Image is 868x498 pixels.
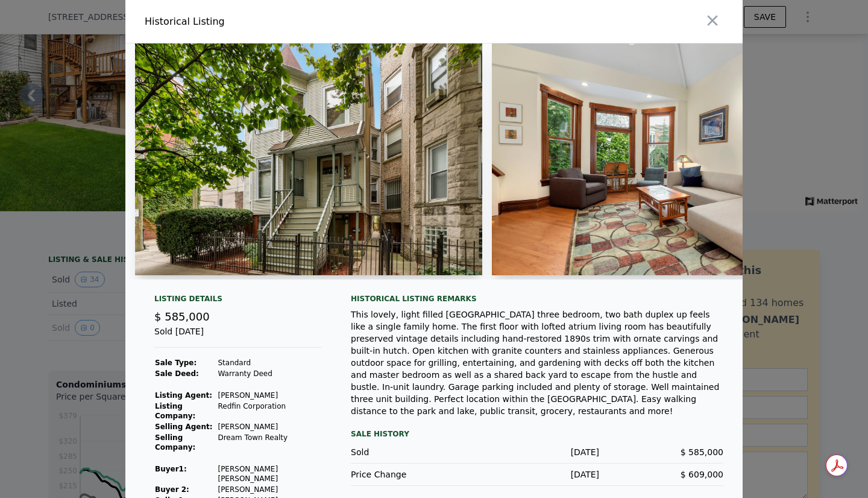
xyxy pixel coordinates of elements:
strong: Buyer 2: [155,485,189,494]
img: Property Img [492,43,839,275]
div: Sold [DATE] [154,325,322,348]
div: This lovely, light filled [GEOGRAPHIC_DATA] three bedroom, two bath duplex up feels like a single... [351,308,723,417]
strong: Sale Deed: [155,369,199,378]
span: $ 609,000 [681,470,723,479]
td: [PERSON_NAME] [217,421,322,432]
div: [DATE] [475,446,599,458]
span: $ 585,000 [154,310,210,323]
strong: Sale Type: [155,359,197,367]
strong: Listing Agent: [155,391,212,400]
div: Historical Listing remarks [351,294,723,304]
div: Historical Listing [145,14,429,29]
strong: Buyer 1 : [155,465,187,473]
td: Warranty Deed [217,368,322,379]
div: Listing Details [154,294,322,308]
strong: Listing Company: [155,402,195,420]
td: Redfin Corporation [217,401,322,421]
div: Sale History [351,427,723,441]
td: Standard [217,357,322,368]
div: [DATE] [475,468,599,480]
td: [PERSON_NAME] [217,484,322,495]
span: $ 585,000 [681,447,723,457]
div: Price Change [351,468,475,480]
strong: Selling Agent: [155,423,213,431]
strong: Selling Company: [155,433,195,452]
td: Dream Town Realty [217,432,322,453]
img: Property Img [135,43,482,275]
td: [PERSON_NAME] [PERSON_NAME] [217,464,322,484]
div: Sold [351,446,475,458]
td: [PERSON_NAME] [217,390,322,401]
